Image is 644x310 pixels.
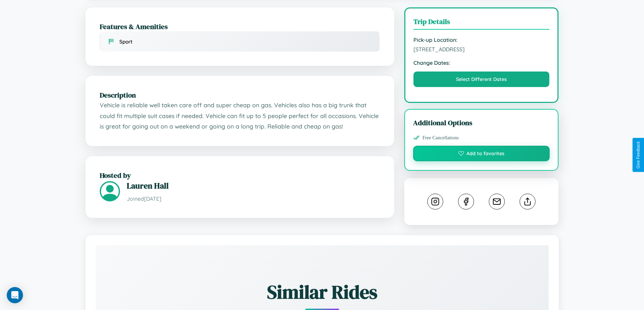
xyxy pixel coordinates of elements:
h2: Description [100,90,380,100]
h3: Additional Options [413,118,550,128]
span: Free Cancellations [423,135,459,141]
h3: Lauren Hall [127,180,380,191]
p: Joined [DATE] [127,194,380,204]
div: Open Intercom Messenger [7,287,23,303]
h2: Similar Rides [119,279,525,305]
h2: Hosted by [100,170,380,180]
button: Add to favorites [413,146,550,161]
div: Give Feedback [636,141,641,169]
p: Vehicle is reliable well taken care off and super cheap on gas. Vehicles also has a big trunk tha... [100,100,380,132]
span: Sport [119,38,133,45]
button: Select Different Dates [413,72,550,87]
h3: Trip Details [413,17,550,30]
strong: Change Dates: [413,59,550,66]
span: [STREET_ADDRESS] [413,46,550,53]
strong: Pick-up Location: [413,36,550,43]
h2: Features & Amenities [100,22,380,31]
